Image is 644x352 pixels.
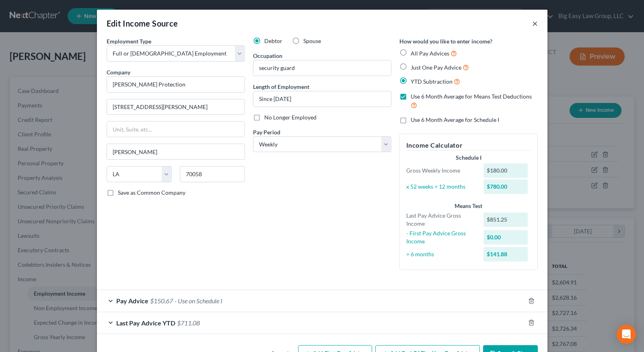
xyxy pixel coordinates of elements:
[484,163,528,178] div: $180.00
[253,82,309,91] label: Length of Employment
[402,250,480,258] div: ÷ 6 months
[484,212,528,227] div: $851.25
[150,297,173,305] span: $150.67
[411,78,453,85] span: YTD Subtraction
[303,37,321,44] span: Spouse
[399,37,492,45] label: How would you like to enter income?
[118,189,185,196] span: Save as Common Company
[175,297,222,305] span: - Use on Schedule I
[180,166,245,182] input: Enter zip...
[264,37,282,44] span: Debtor
[107,121,245,137] input: Unit, Suite, etc...
[107,99,245,115] input: Enter address...
[402,229,480,245] div: - First Pay Advice Gross Income
[411,93,532,100] span: Use 6 Month Average for Means Test Deductions
[107,144,245,159] input: Enter city...
[617,325,636,344] div: Open Intercom Messenger
[484,247,528,261] div: $141.88
[253,60,391,76] input: --
[177,319,200,327] span: $711.08
[484,179,528,194] div: $780.00
[116,319,175,327] span: Last Pay Advice YTD
[406,140,531,150] h5: Income Calculator
[253,51,282,60] label: Occupation
[532,19,538,28] button: ×
[107,18,178,29] div: Edit Income Source
[264,114,317,121] span: No Longer Employed
[253,129,280,136] span: Pay Period
[107,38,151,45] span: Employment Type
[402,212,480,228] div: Last Pay Advice Gross Income
[253,91,391,107] input: ex: 2 years
[406,202,531,210] div: Means Test
[116,297,148,305] span: Pay Advice
[406,154,531,162] div: Schedule I
[411,64,461,71] span: Just One Pay Advice
[411,116,499,123] span: Use 6 Month Average for Schedule I
[107,69,130,76] span: Company
[107,76,245,93] input: Search company by name...
[402,183,480,191] div: x 52 weeks ÷ 12 months
[484,230,528,245] div: $0.00
[411,50,449,57] span: All Pay Advices
[402,167,480,175] div: Gross Weekly Income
